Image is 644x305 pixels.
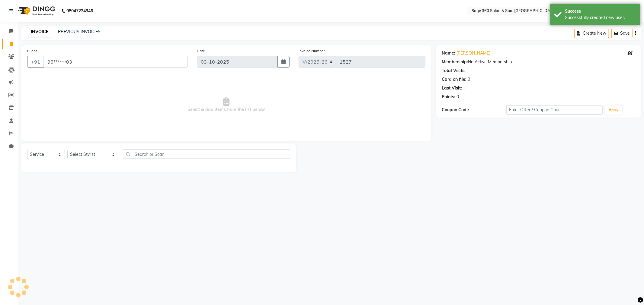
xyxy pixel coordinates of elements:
div: Coupon Code [442,107,506,113]
button: Create New [574,29,609,38]
div: - [463,85,465,91]
input: Search by Name/Mobile/Email/Code [43,56,188,68]
div: Points: [442,94,456,100]
label: Invoice Number [299,48,325,54]
button: Save [611,29,633,38]
a: INVOICE [28,27,51,37]
a: [PERSON_NAME] [457,50,491,56]
img: logo [15,2,57,19]
b: 08047224946 [66,2,93,19]
div: 0 [468,76,470,83]
div: 0 [457,94,459,100]
div: Last Visit: [442,85,462,91]
a: PREVIOUS INVOICES [58,29,101,34]
div: No Active Membership [442,59,635,65]
input: Search or Scan [123,149,290,159]
div: Name: [442,50,456,56]
div: Successfully created new user. [565,14,636,21]
label: Date [197,48,205,54]
button: +91 [27,56,44,68]
div: Success [565,8,636,14]
label: Client [27,48,37,54]
div: Total Visits: [442,68,466,74]
input: Enter Offer / Coupon Code [506,105,603,115]
div: Card on file: [442,76,467,83]
button: Apply [605,105,622,115]
div: Membership: [442,59,468,65]
span: Select & add items from the list below [27,75,425,135]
